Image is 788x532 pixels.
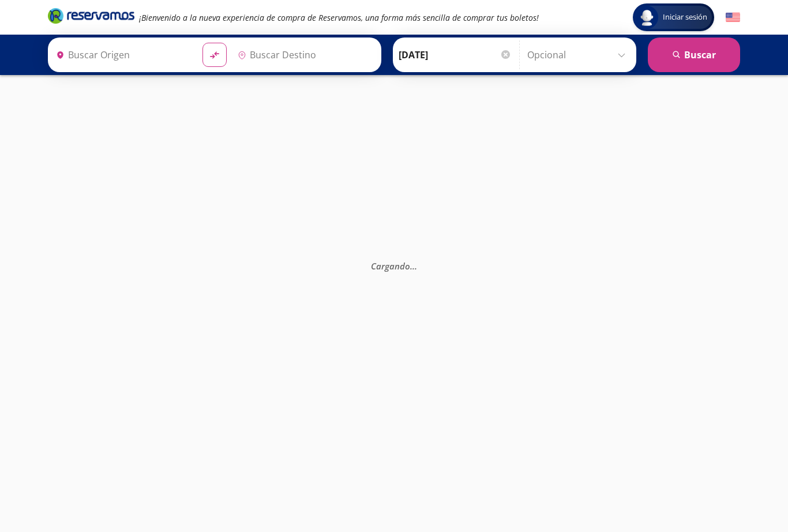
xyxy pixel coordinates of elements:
[412,260,415,272] span: .
[399,40,512,69] input: Elegir Fecha
[415,260,417,272] span: .
[648,38,740,72] button: Buscar
[48,7,134,28] a: Brand Logo
[658,12,712,23] span: Iniciar sesión
[410,260,412,272] span: .
[48,7,134,24] i: Brand Logo
[51,40,193,69] input: Buscar Origen
[371,260,417,272] em: Cargando
[139,12,539,23] em: ¡Bienvenido a la nueva experiencia de compra de Reservamos, una forma más sencilla de comprar tus...
[726,10,740,25] button: English
[233,40,375,69] input: Buscar Destino
[527,40,631,69] input: Opcional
